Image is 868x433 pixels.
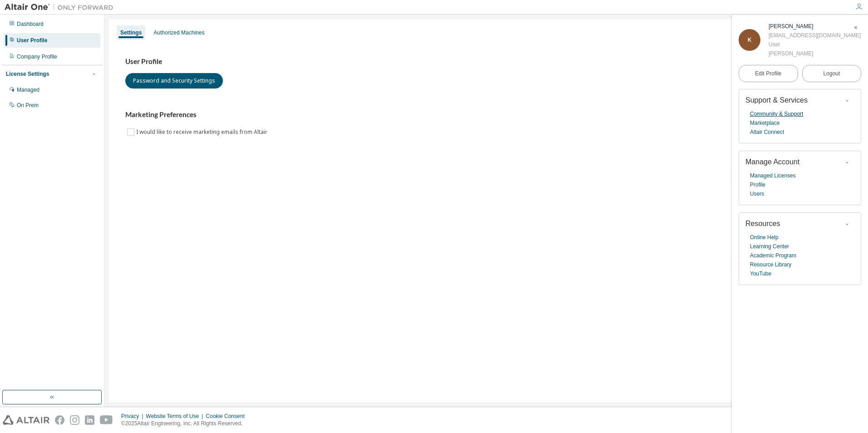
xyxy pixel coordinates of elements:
[769,22,861,31] div: Kim Carboni
[748,37,752,43] span: K
[750,118,779,128] a: Marketplace
[750,269,771,278] a: YouTube
[750,233,779,242] a: Online Help
[136,127,269,138] label: I would like to receive marketing emails from Altair
[823,69,840,78] span: Logout
[745,158,799,166] span: Manage Account
[121,420,250,428] p: © 2025 Altair Engineering, Inc. All Rights Reserved.
[750,189,764,198] a: Users
[206,413,250,420] div: Cookie Consent
[745,96,808,104] span: Support & Services
[5,3,118,12] img: Altair One
[750,109,803,118] a: Community & Support
[125,57,847,66] h3: User Profile
[17,86,39,93] div: Managed
[750,128,784,137] a: Altair Connect
[739,65,798,82] a: Edit Profile
[153,29,204,36] div: Authorized Machines
[125,73,223,89] button: Password and Security Settings
[755,70,781,77] span: Edit Profile
[17,102,39,109] div: On Prem
[750,251,796,260] a: Academic Program
[17,37,47,44] div: User Profile
[802,65,862,82] button: Logout
[769,40,861,49] div: User
[769,31,861,40] div: [EMAIL_ADDRESS][DOMAIN_NAME]
[769,49,861,58] div: [PERSON_NAME]
[750,260,791,269] a: Resource Library
[121,413,146,420] div: Privacy
[146,413,206,420] div: Website Terms of Use
[750,171,796,180] a: Managed Licenses
[100,415,113,425] img: youtube.svg
[3,415,49,425] img: altair_logo.svg
[17,20,44,28] div: Dashboard
[17,53,57,60] div: Company Profile
[55,415,64,425] img: facebook.svg
[70,415,79,425] img: instagram.svg
[6,70,49,78] div: License Settings
[750,242,789,251] a: Learning Center
[125,110,847,119] h3: Marketing Preferences
[750,180,765,189] a: Profile
[745,220,780,227] span: Resources
[120,29,142,36] div: Settings
[85,415,94,425] img: linkedin.svg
